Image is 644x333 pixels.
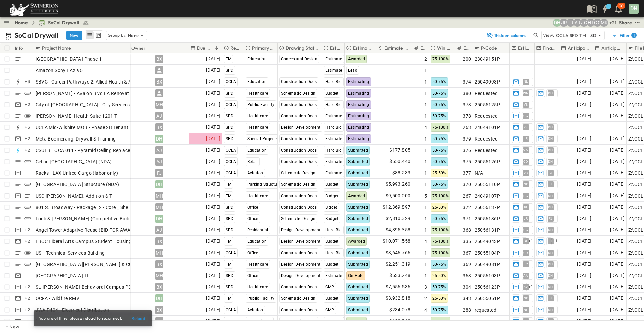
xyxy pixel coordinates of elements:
span: Construction Docs [281,114,317,118]
span: City of [GEOGRAPHIC_DATA] - City Services Building [36,101,149,108]
span: 371 [463,215,471,222]
span: 4 [424,124,427,131]
span: Angel Tower Adaptive Reuse (BID FOR AWARD) [36,227,139,233]
p: Estimate Status [353,45,373,51]
span: SPD [226,91,234,96]
span: 1 [424,215,427,222]
span: $12,369,897 [383,203,410,211]
span: [DATE] [206,226,220,234]
span: 375 [463,158,471,165]
a: SoCal Drywall [39,19,89,26]
div: Owner [131,39,146,57]
span: 263 [463,124,471,131]
div: DH [155,215,163,223]
span: [DATE] [610,203,625,211]
span: FJ [549,218,553,219]
span: USC [PERSON_NAME], Addition & TI [36,192,114,199]
span: Meta Boomerang: Drywall & Framing [36,135,116,142]
button: row view [86,31,94,39]
button: Filter1 [609,31,639,40]
span: OCLA [226,102,236,107]
span: 24049107P [475,192,500,199]
span: $9,500,000 [386,192,411,200]
span: [DATE] [206,146,220,154]
span: 370 [463,181,471,188]
div: DH [629,4,639,14]
div: Francisco J. Sanchez (frsanchez@swinerton.com) [567,19,575,27]
span: Education [247,79,267,84]
span: [DATE] [577,55,591,63]
button: New [66,31,82,40]
span: Requested [475,113,498,119]
span: OCLA [226,79,236,84]
span: Submitted [348,159,368,164]
span: Estimating [348,91,369,96]
div: BX [155,55,163,63]
span: TM [226,57,232,61]
span: Conceptual Design [281,57,318,61]
span: [DATE] [206,135,220,143]
span: 25049093P [475,78,500,85]
div: AJ [155,146,163,154]
span: Awarded [348,57,365,61]
span: $177,805 [389,146,410,154]
span: $88,233 [392,169,411,177]
span: Construction Docs [281,148,317,153]
span: Special Projects [247,136,278,141]
div: Daryll Hayward (daryll.hayward@swinerton.com) [553,19,561,27]
div: Owner [130,43,189,53]
span: Hard Bid [325,79,342,84]
span: 50-75% [432,182,446,187]
span: 372 [463,204,471,211]
span: Healthcare [247,114,268,118]
span: 23049151P [475,56,500,62]
span: Celine [GEOGRAPHIC_DATA] (NDA) [36,158,112,165]
span: [DATE] [577,158,591,165]
div: Jorge Garcia (jorgarcia@swinerton.com) [580,19,588,27]
span: Racks - LAX United Cargo (labor only) [36,170,118,176]
span: Healthcare [247,193,268,198]
a: Home [15,19,28,26]
span: SPD [226,125,234,130]
span: OCLA [226,159,236,164]
p: View: [543,32,555,39]
span: [DATE] [206,180,220,188]
div: Gerrad Gerber (gerrad.gerber@swinerton.com) [593,19,601,27]
span: [DATE] [206,158,220,165]
span: 1 [424,204,427,211]
button: DH [628,3,639,14]
p: Estimate Round [420,45,425,51]
span: [DATE] [577,203,591,211]
p: Group by: [108,32,127,39]
div: DH [155,180,163,188]
span: Education [247,148,267,153]
span: [DATE] [206,203,220,211]
button: Reload [128,313,149,324]
span: Schematic Design [281,182,316,187]
span: 75-100% [432,57,449,61]
span: 368 [463,227,471,233]
span: [DATE] [577,112,591,120]
span: [DATE] [577,78,591,86]
span: [DATE] [610,226,625,234]
span: 200 [463,56,471,62]
span: Submitted [348,171,368,175]
h6: 1 [633,33,635,38]
span: TM [226,193,232,198]
span: Estimate [325,114,342,118]
button: Sort [213,44,220,52]
span: 377 [463,170,471,176]
span: SPD [226,114,234,118]
button: 1hidden columns [482,31,531,40]
span: Public Facility [247,102,275,107]
span: 376 [463,147,471,154]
